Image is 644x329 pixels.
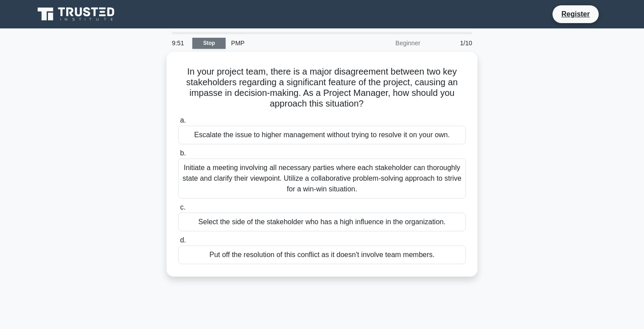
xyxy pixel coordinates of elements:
div: PMP [226,34,348,52]
a: Stop [192,38,226,49]
div: Select the side of the stakeholder who has a high influence in the organization. [178,213,466,231]
div: 9:51 [167,34,192,52]
div: Put off the resolution of this conflict as it doesn't involve team members. [178,246,466,264]
div: Escalate the issue to higher management without trying to resolve it on your own. [178,126,466,144]
div: Beginner [348,34,425,52]
span: c. [180,203,185,211]
div: Initiate a meeting involving all necessary parties where each stakeholder can thoroughly state an... [178,159,466,198]
span: a. [180,116,186,124]
span: d. [180,236,186,244]
div: 1/10 [425,34,477,52]
a: Register [556,8,595,20]
span: b. [180,149,186,157]
h5: In your project team, there is a major disagreement between two key stakeholders regarding a sign... [177,66,467,110]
